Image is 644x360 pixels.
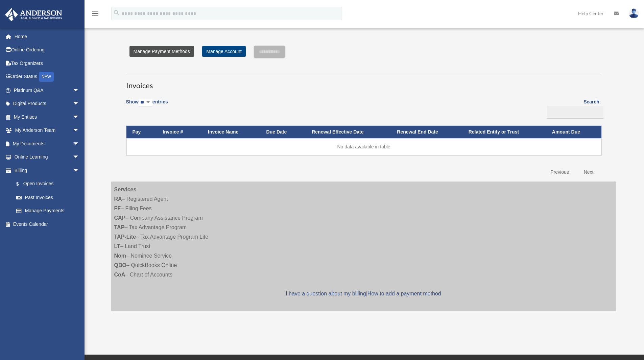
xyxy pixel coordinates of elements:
[20,180,23,188] span: $
[91,9,99,18] i: menu
[5,30,90,43] a: Home
[73,110,86,124] span: arrow_drop_down
[286,291,366,296] a: I have a question about my billing
[114,262,126,268] strong: QBO
[39,72,54,82] div: NEW
[5,217,90,231] a: Events Calendar
[139,99,152,106] select: Showentries
[113,9,120,17] i: search
[462,126,546,138] th: Related Entity or Trust: activate to sort column ascending
[545,165,574,179] a: Previous
[5,97,90,111] a: Digital Productsarrow_drop_down
[91,12,99,18] a: menu
[9,204,86,218] a: Manage Payments
[5,70,90,84] a: Order StatusNEW
[126,98,168,113] label: Show entries
[545,98,601,119] label: Search:
[306,126,391,138] th: Renewal Effective Date: activate to sort column ascending
[260,126,306,138] th: Due Date: activate to sort column ascending
[5,137,90,150] a: My Documentsarrow_drop_down
[126,138,601,155] td: No data available in table
[114,224,125,230] strong: TAP
[73,137,86,151] span: arrow_drop_down
[73,97,86,111] span: arrow_drop_down
[5,83,90,97] a: Platinum Q&Aarrow_drop_down
[579,165,599,179] a: Next
[73,124,86,138] span: arrow_drop_down
[111,182,616,311] div: – Registered Agent – Filing Fees – Company Assistance Program – Tax Advantage Program – Tax Advan...
[5,56,90,70] a: Tax Organizers
[157,126,202,138] th: Invoice #: activate to sort column ascending
[5,124,90,137] a: My Anderson Teamarrow_drop_down
[114,215,126,221] strong: CAP
[5,164,86,177] a: Billingarrow_drop_down
[114,272,125,278] strong: CoA
[73,164,86,177] span: arrow_drop_down
[5,43,90,57] a: Online Ordering
[5,110,90,124] a: My Entitiesarrow_drop_down
[202,126,260,138] th: Invoice Name: activate to sort column ascending
[114,206,121,211] strong: FF
[126,126,157,138] th: Pay: activate to sort column descending
[73,83,86,97] span: arrow_drop_down
[202,46,245,57] a: Manage Account
[3,8,64,21] img: Anderson Advisors Platinum Portal
[129,46,194,57] a: Manage Payment Methods
[114,243,120,249] strong: LT
[391,126,462,138] th: Renewal End Date: activate to sort column ascending
[547,106,603,119] input: Search:
[367,291,441,296] a: How to add a payment method
[114,234,136,240] strong: TAP-Lite
[629,8,639,18] img: User Pic
[126,74,601,91] h3: Invoices
[9,177,83,191] a: $Open Invoices
[114,196,122,202] strong: RA
[114,187,137,192] strong: Services
[114,289,613,298] p: |
[5,150,90,164] a: Online Learningarrow_drop_down
[546,126,601,138] th: Amount Due: activate to sort column ascending
[73,150,86,164] span: arrow_drop_down
[9,191,86,204] a: Past Invoices
[114,253,126,259] strong: Nom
